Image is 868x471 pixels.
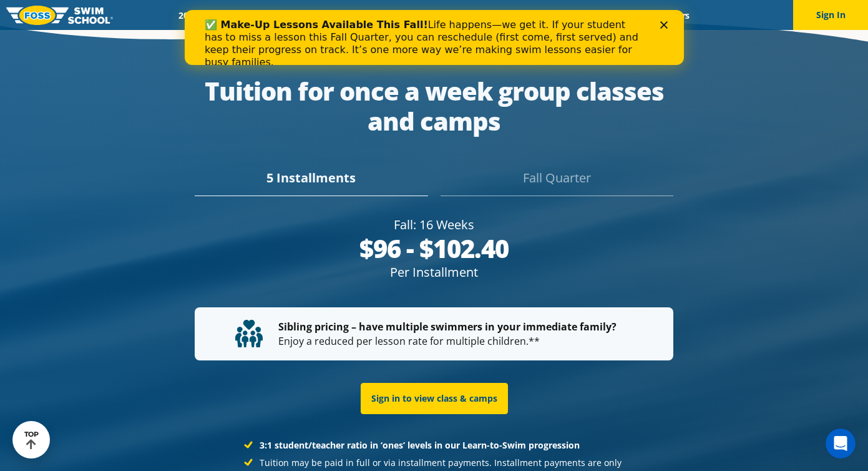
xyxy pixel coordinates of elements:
div: Tuition for once a week group classes and camps [195,76,673,136]
img: tuition-family-children.svg [235,320,263,347]
b: ✅ Make-Up Lessons Available This Fall! [20,9,243,21]
div: Life happens—we get it. If your student has to miss a lesson this Fall Quarter, you can reschedul... [20,9,459,59]
strong: Sibling pricing – have multiple swimmers in your immediate family? [278,320,617,334]
a: Schools [246,9,298,21]
a: About FOSS [407,9,477,21]
div: Fall Quarter [441,169,673,196]
div: TOP [24,430,39,450]
iframe: Intercom live chat banner [185,10,684,65]
div: Close [475,11,488,19]
p: Enjoy a reduced per lesson rate for multiple children.** [235,320,633,348]
a: Sign in to view class & camps [361,383,508,414]
iframe: Intercom live chat [826,429,856,459]
a: Swim Like [PERSON_NAME] [477,9,610,21]
a: Swim Path® Program [298,9,407,21]
img: FOSS Swim School Logo [6,6,113,25]
strong: 3:1 student/teacher ratio in ‘ones’ levels in our Learn-to-Swim progression [260,439,580,451]
div: 5 Installments [195,169,427,196]
a: 2025 Calendar [168,9,246,21]
a: Blog [609,9,648,21]
div: $96 - $102.40 [195,234,673,264]
div: Fall: 16 Weeks [195,216,673,234]
div: Per Installment [195,264,673,281]
a: Careers [648,9,700,21]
